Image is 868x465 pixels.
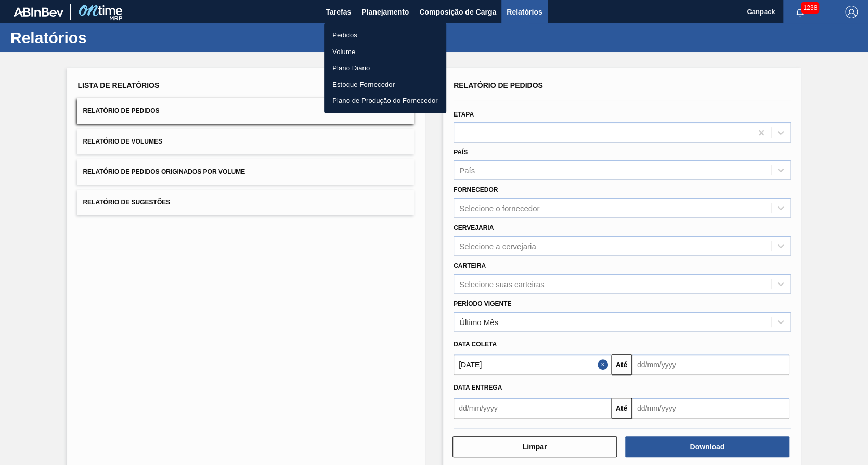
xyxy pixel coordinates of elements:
[324,44,446,60] a: Volume
[324,60,446,76] a: Plano Diário
[324,93,446,109] a: Plano de Produção do Fornecedor
[324,76,446,93] a: Estoque Fornecedor
[324,27,446,44] a: Pedidos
